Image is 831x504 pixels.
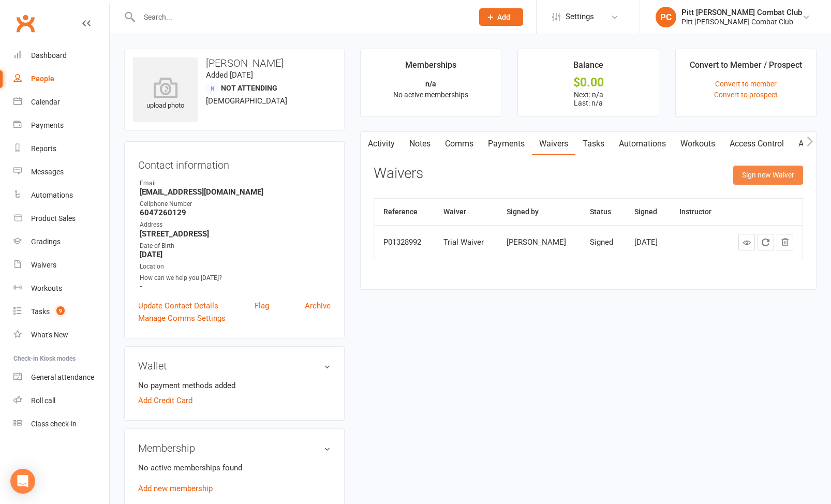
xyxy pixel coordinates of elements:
a: Notes [402,132,438,156]
div: Cellphone Number [140,199,331,209]
div: Calendar [31,98,60,106]
div: Memberships [405,58,456,77]
a: General attendance kiosk mode [13,366,109,389]
a: Add Credit Card [138,394,192,407]
div: Gradings [31,238,61,246]
a: Convert to prospect [714,91,778,99]
th: Waiver [434,199,497,225]
div: Open Intercom Messenger [10,469,35,494]
div: P01328992 [383,238,425,247]
div: How can we help you [DATE]? [140,273,331,283]
a: What's New [13,323,109,347]
a: Convert to member [715,80,777,88]
h3: [PERSON_NAME] [133,57,336,69]
a: Access Control [722,132,791,156]
span: Add [497,13,510,21]
a: Roll call [13,389,109,412]
strong: n/a [425,80,436,88]
p: Next: n/a Last: n/a [527,91,649,107]
a: Waivers [13,254,109,277]
button: Sign new Waiver [733,166,803,184]
span: Settings [566,5,594,28]
a: Payments [13,114,109,137]
a: Workouts [673,132,722,156]
a: Manage Comms Settings [138,312,226,324]
div: Convert to Member / Prospect [690,58,802,77]
a: People [13,67,109,91]
a: Gradings [13,230,109,254]
input: Search... [136,10,466,24]
span: [DEMOGRAPHIC_DATA] [206,96,287,106]
a: Comms [438,132,481,156]
a: Automations [13,184,109,207]
div: Balance [573,58,603,77]
th: Instructor [670,199,724,225]
strong: [DATE] [140,250,331,259]
th: Signed [625,199,670,225]
a: Tasks [575,132,612,156]
a: Waivers [532,132,575,156]
th: Signed by [497,199,581,225]
div: Pitt [PERSON_NAME] Combat Club [681,8,802,17]
div: Location [140,262,331,272]
span: Not Attending [221,84,277,92]
span: No active memberships [393,91,468,99]
div: $0.00 [527,77,649,88]
div: Roll call [31,396,55,405]
div: Workouts [31,284,62,292]
h3: Waivers [374,166,423,182]
div: Pitt [PERSON_NAME] Combat Club [681,17,802,26]
strong: - [140,282,331,291]
h3: Contact information [138,155,331,171]
h3: Membership [138,442,331,454]
div: Reports [31,144,56,153]
div: [DATE] [634,238,660,247]
a: Product Sales [13,207,109,230]
a: Archive [305,300,331,312]
th: Reference [374,199,434,225]
div: Dashboard [31,51,67,60]
div: Address [140,220,331,230]
div: People [31,75,54,83]
th: Status [581,199,625,225]
a: Tasks 9 [13,300,109,323]
a: Workouts [13,277,109,300]
span: 9 [56,306,65,315]
strong: [EMAIL_ADDRESS][DOMAIN_NAME] [140,187,331,197]
a: Flag [255,300,269,312]
div: Product Sales [31,214,76,223]
p: No active memberships found [138,462,331,474]
div: PC [656,7,676,27]
div: Email [140,179,331,188]
div: Payments [31,121,64,129]
a: Class kiosk mode [13,412,109,436]
a: Activity [361,132,402,156]
div: General attendance [31,373,94,381]
h3: Wallet [138,360,331,372]
strong: 6047260129 [140,208,331,217]
div: Automations [31,191,73,199]
div: Tasks [31,307,50,316]
a: Reports [13,137,109,160]
div: Waivers [31,261,56,269]
a: Dashboard [13,44,109,67]
a: Messages [13,160,109,184]
a: Update Contact Details [138,300,218,312]
div: upload photo [133,77,198,111]
strong: [STREET_ADDRESS] [140,229,331,239]
li: No payment methods added [138,379,331,392]
a: Calendar [13,91,109,114]
div: Class check-in [31,420,77,428]
time: Added [DATE] [206,70,253,80]
a: Clubworx [12,10,38,36]
a: Add new membership [138,484,213,493]
button: Add [479,8,523,26]
a: Payments [481,132,532,156]
div: What's New [31,331,68,339]
div: Messages [31,168,64,176]
div: Trial Waiver [443,238,488,247]
div: Signed [590,238,616,247]
div: [PERSON_NAME] [507,238,571,247]
div: Date of Birth [140,241,331,251]
a: Automations [612,132,673,156]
